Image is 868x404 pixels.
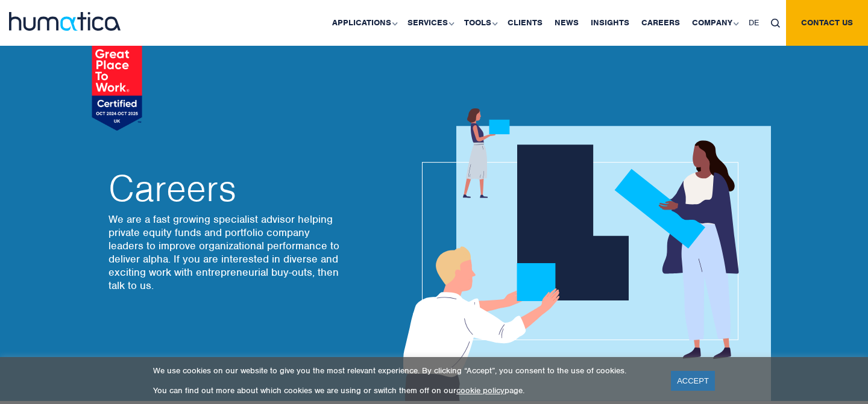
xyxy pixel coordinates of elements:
[108,213,344,292] p: We are a fast growing specialist advisor helping private equity funds and portfolio company leade...
[153,365,656,376] p: We use cookies on our website to give you the most relevant experience. By clicking “Accept”, you...
[749,17,759,28] span: DE
[671,371,715,391] a: ACCEPT
[108,170,344,207] h2: Careers
[456,385,505,396] a: cookie policy
[153,385,656,396] p: You can find out more about which cookies we are using or switch them off on our page.
[9,12,121,31] img: logo
[392,108,771,401] img: about_banner1
[771,19,780,28] img: search_icon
